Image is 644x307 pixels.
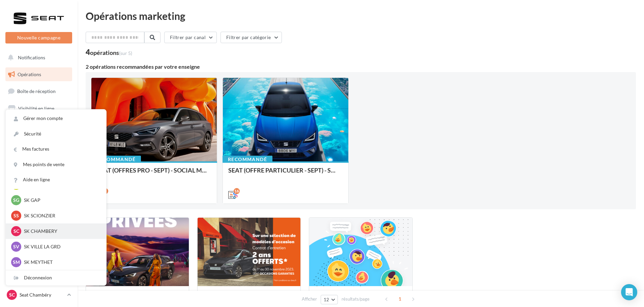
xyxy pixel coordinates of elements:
[324,297,329,302] span: 12
[90,50,132,56] div: opérations
[4,135,74,149] a: Contacts
[18,105,54,111] span: Visibilité en ligne
[18,71,41,77] span: Opérations
[86,11,636,21] div: Opérations marketing
[13,197,19,204] span: SG
[4,51,71,65] button: Notifications
[4,152,74,166] a: Médiathèque
[4,185,74,205] a: PLV et print personnalisable
[86,64,636,69] div: 2 opérations recommandées par votre enseigne
[86,49,132,56] div: 4
[24,212,98,219] p: SK SCIONZIER
[6,111,106,126] a: Gérer mon compte
[4,67,74,82] a: Opérations
[228,167,343,180] div: SEAT (OFFRE PARTICULIER - SEPT) - SOCIAL MEDIA
[24,197,98,204] p: SK GAP
[17,88,56,94] span: Boîte de réception
[221,32,282,43] button: Filtrer par catégorie
[24,228,98,235] p: SK CHAMBERY
[97,167,211,180] div: SEAT (OFFRES PRO - SEPT) - SOCIAL MEDIA
[6,157,106,172] a: Mes points de vente
[4,168,74,183] a: Calendrier
[13,259,20,266] span: SM
[342,296,370,302] span: résultats/page
[5,32,72,43] button: Nouvelle campagne
[302,296,317,302] span: Afficher
[4,84,74,98] a: Boîte de réception
[6,172,106,187] a: Aide en ligne
[119,50,132,56] span: (sur 5)
[5,288,72,301] a: SC Seat Chambéry
[223,156,272,163] div: Recommandé
[164,32,217,43] button: Filtrer par canal
[20,291,64,298] p: Seat Chambéry
[13,228,19,235] span: SC
[4,101,74,116] a: Visibilité en ligne
[621,284,637,300] div: Open Intercom Messenger
[321,295,338,304] button: 12
[18,55,45,60] span: Notifications
[394,294,405,304] span: 1
[13,243,19,250] span: SV
[6,270,106,285] div: Déconnexion
[4,208,74,227] a: Campagnes DataOnDemand
[4,118,74,132] a: Campagnes
[24,243,98,250] p: SK VILLE LA GRD
[234,188,240,194] div: 16
[6,142,106,157] a: Mes factures
[13,212,19,219] span: SS
[91,156,141,163] div: Recommandé
[24,259,98,266] p: SK MEYTHET
[6,126,106,142] a: Sécurité
[9,291,15,298] span: SC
